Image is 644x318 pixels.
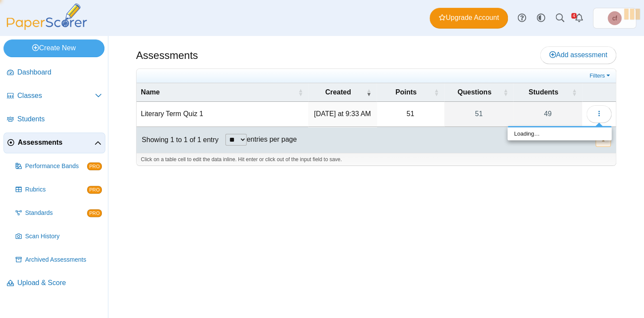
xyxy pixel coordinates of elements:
[25,232,102,241] span: Scan History
[136,48,198,63] h1: Assessments
[12,226,105,247] a: Scan History
[17,278,102,288] span: Upload & Score
[3,3,90,30] img: PaperScorer
[569,9,589,28] a: Alerts
[137,102,308,127] td: Literary Term Quiz 1
[87,186,102,194] span: PRO
[298,83,303,101] span: Name : Activate to sort
[513,102,582,126] a: 49
[540,46,616,64] a: Add assessment
[439,13,499,23] span: Upgrade Account
[429,8,508,29] a: Upgrade Account
[137,153,616,166] div: Click on a table cell to edit the data inline. Hit enter or click out of the input field to save.
[3,273,105,294] a: Upload & Score
[3,133,105,153] a: Assessments
[3,62,105,83] a: Dashboard
[87,209,102,217] span: PRO
[25,162,87,171] span: Performance Bands
[377,102,444,127] td: 51
[434,83,439,101] span: Points : Activate to sort
[507,127,611,140] div: Loading…
[12,203,105,224] a: Standards PRO
[247,136,297,143] label: entries per page
[17,114,102,124] span: Students
[593,8,636,29] a: chrystal fanelli
[366,83,371,101] span: Created : Activate to remove sorting
[444,102,514,126] a: 51
[141,88,160,96] span: Name
[25,256,102,264] span: Archived Assessments
[503,83,508,101] span: Questions : Activate to sort
[608,11,621,25] span: chrystal fanelli
[3,24,90,31] a: PaperScorer
[314,110,371,117] time: Sep 3, 2025 at 9:33 AM
[395,88,416,96] span: Points
[549,51,607,58] span: Add assessment
[25,185,87,194] span: Rubrics
[3,39,104,57] a: Create New
[12,156,105,177] a: Performance Bands PRO
[587,71,614,80] a: Filters
[17,68,102,77] span: Dashboard
[612,15,617,21] span: chrystal fanelli
[12,250,105,270] a: Archived Assessments
[25,209,87,217] span: Standards
[457,88,491,96] span: Questions
[325,88,351,96] span: Created
[17,91,95,101] span: Classes
[87,162,102,170] span: PRO
[12,179,105,200] a: Rubrics PRO
[528,88,558,96] span: Students
[3,109,105,130] a: Students
[137,127,218,153] div: Showing 1 to 1 of 1 entry
[3,86,105,107] a: Classes
[572,83,577,101] span: Students : Activate to sort
[18,138,94,147] span: Assessments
